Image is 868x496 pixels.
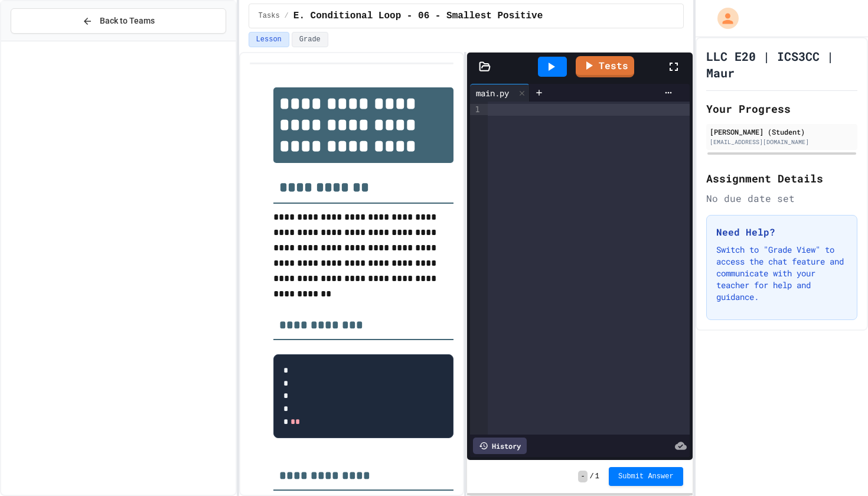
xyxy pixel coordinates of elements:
h2: Assignment Details [706,170,857,187]
span: Submit Answer [618,472,674,481]
span: E. Conditional Loop - 06 - Smallest Positive [293,9,543,23]
span: Tasks [259,11,280,21]
div: [EMAIL_ADDRESS][DOMAIN_NAME] [710,138,854,146]
iframe: chat widget [770,397,856,448]
h3: Need Help? [716,225,847,239]
div: main.py [470,87,515,99]
div: [PERSON_NAME] (Student) [710,126,854,137]
button: Lesson [249,32,289,47]
button: Back to Teams [11,8,226,34]
span: / [590,472,594,481]
div: No due date set [706,191,857,205]
iframe: chat widget [818,449,856,484]
span: / [285,11,289,21]
span: - [578,471,587,482]
div: History [473,438,527,454]
span: Back to Teams [100,15,155,27]
div: main.py [470,84,530,102]
p: Switch to "Grade View" to access the chat feature and communicate with your teacher for help and ... [716,244,847,303]
span: 1 [595,472,599,481]
a: Tests [576,56,634,77]
h2: Your Progress [706,100,857,117]
button: Submit Answer [609,467,683,486]
button: Grade [292,32,328,47]
h1: LLC E20 | ICS3CC | Maur [706,48,857,81]
div: 1 [470,104,482,115]
div: My Account [705,5,742,32]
